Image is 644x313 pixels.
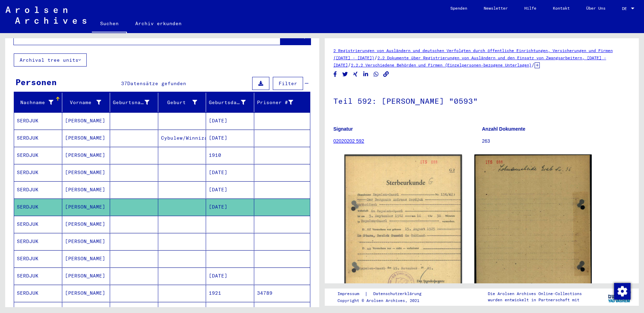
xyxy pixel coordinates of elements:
p: wurden entwickelt in Partnerschaft mit [488,297,582,303]
div: Vorname [65,97,110,108]
button: Share on Xing [352,70,359,79]
mat-cell: [DATE] [206,267,254,284]
a: 02020202 592 [333,138,364,144]
button: Share on LinkedIn [362,70,369,79]
span: Filter [279,80,297,87]
mat-header-cell: Geburt‏ [158,93,206,112]
mat-cell: 1910 [206,147,254,164]
div: Geburtsname [113,97,158,108]
button: Share on WhatsApp [373,70,380,79]
mat-cell: [PERSON_NAME] [62,233,110,250]
div: Vorname [65,99,101,106]
mat-cell: Cybulew/Winniza [158,130,206,147]
mat-cell: [DATE] [206,199,254,215]
span: / [348,62,351,68]
mat-cell: SERDJUK [14,112,62,129]
a: Archiv erkunden [127,15,190,32]
p: 263 [482,138,630,145]
b: Signatur [333,126,353,132]
mat-cell: [PERSON_NAME] [62,164,110,181]
button: Share on Facebook [332,70,339,79]
div: Geburt‏ [161,97,206,108]
mat-cell: [PERSON_NAME] [62,250,110,267]
img: Zustimmung ändern [614,283,631,300]
span: 37 [121,80,127,87]
mat-cell: SERDJUK [14,164,62,181]
img: Arolsen_neg.svg [6,7,86,24]
div: Personen [15,76,57,88]
div: | [337,290,430,297]
mat-header-cell: Geburtsname [110,93,158,112]
mat-header-cell: Vorname [62,93,110,112]
mat-cell: SERDJUK [14,250,62,267]
b: Anzahl Dokumente [482,126,525,132]
mat-cell: SERDJUK [14,147,62,164]
mat-cell: [PERSON_NAME] [62,147,110,164]
mat-cell: 34789 [254,285,310,302]
mat-cell: [DATE] [206,112,254,129]
h1: Teil 592: [PERSON_NAME] "0593" [333,85,630,115]
mat-cell: [PERSON_NAME] [62,199,110,215]
span: / [532,62,535,68]
mat-cell: SERDJUK [14,199,62,215]
img: yv_logo.png [607,288,632,305]
mat-cell: 1921 [206,285,254,302]
div: Geburtsname [113,99,149,106]
span: Datensätze gefunden [127,80,186,87]
mat-cell: SERDJUK [14,233,62,250]
div: Geburt‏ [161,99,197,106]
span: DE [622,6,630,11]
div: Prisoner # [257,99,293,106]
div: Prisoner # [257,97,302,108]
mat-header-cell: Nachname [14,93,62,112]
a: Datenschutzerklärung [368,290,430,297]
mat-cell: [DATE] [206,181,254,198]
mat-cell: SERDJUK [14,181,62,198]
mat-header-cell: Geburtsdatum [206,93,254,112]
button: Share on Twitter [342,70,349,79]
a: 2 Registrierungen von Ausländern und deutschen Verfolgten durch öffentliche Einrichtungen, Versic... [333,48,613,60]
button: Filter [273,77,303,90]
mat-cell: [DATE] [206,130,254,147]
button: Archival tree units [14,53,87,67]
div: Nachname [17,99,53,106]
a: 2.2.2 Verschiedene Behörden und Firmen (Einzelpersonen-bezogene Unterlagen) [351,62,532,68]
mat-cell: SERDJUK [14,130,62,147]
a: Impressum [337,290,365,297]
a: Suchen [92,15,127,33]
mat-cell: [PERSON_NAME] [62,130,110,147]
div: Geburtsdatum [209,99,246,106]
span: / [374,54,377,61]
button: Copy link [383,70,390,79]
mat-cell: [PERSON_NAME] [62,267,110,284]
mat-cell: [DATE] [206,164,254,181]
div: Geburtsdatum [209,97,254,108]
mat-cell: [PERSON_NAME] [62,112,110,129]
mat-cell: SERDJUK [14,216,62,233]
mat-cell: SERDJUK [14,267,62,284]
div: Nachname [17,97,62,108]
mat-cell: [PERSON_NAME] [62,216,110,233]
p: Copyright © Arolsen Archives, 2021 [337,297,430,304]
mat-cell: [PERSON_NAME] [62,285,110,302]
mat-cell: SERDJUK [14,285,62,302]
a: 2.2 Dokumente über Registrierungen von Ausländern und den Einsatz von Zwangsarbeitern, [DATE] - [... [333,55,606,68]
mat-header-cell: Prisoner # [254,93,310,112]
p: Die Arolsen Archives Online-Collections [488,291,582,297]
mat-cell: [PERSON_NAME] [62,181,110,198]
